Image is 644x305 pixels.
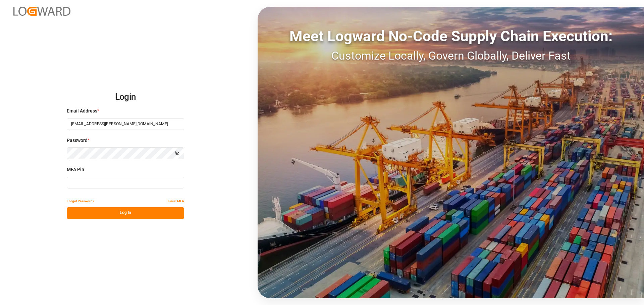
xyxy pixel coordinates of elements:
img: Logward_new_orange.png [13,7,70,16]
input: Enter your email [67,118,184,130]
button: Reset MFA [168,196,184,207]
div: Meet Logward No-Code Supply Chain Execution: [258,25,644,47]
button: Forgot Password? [67,196,94,207]
h2: Login [67,86,184,108]
button: Log In [67,207,184,219]
span: Password [67,137,88,144]
span: Email Address [67,107,97,115]
span: MFA Pin [67,166,84,173]
div: Customize Locally, Govern Globally, Deliver Fast [258,47,644,64]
